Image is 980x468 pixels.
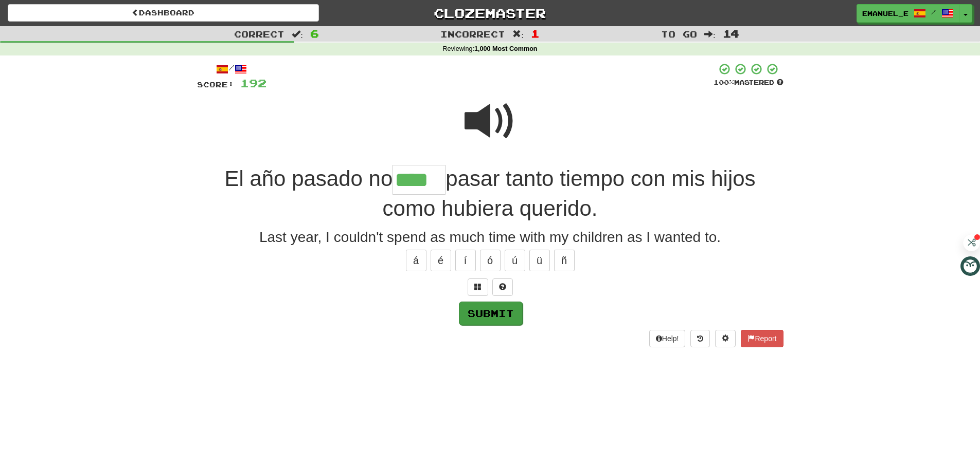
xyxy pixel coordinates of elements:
[531,27,540,40] span: 1
[310,27,319,40] span: 6
[197,227,783,248] div: Last year, I couldn't spend as much time with my children as I wanted to.
[690,330,710,347] button: Round history (alt+y)
[480,250,501,271] button: ó
[741,330,783,347] button: Report
[714,78,783,87] div: Mastered
[723,27,739,40] span: 14
[505,250,525,271] button: ú
[406,250,426,271] button: á
[857,4,959,23] a: emanuel_e /
[224,166,393,191] span: El año pasado no
[468,278,488,296] button: Switch sentence to multiple choice alt+p
[459,302,523,325] button: Submit
[240,77,266,89] span: 192
[931,8,936,15] span: /
[197,80,234,89] span: Score:
[431,250,451,271] button: é
[529,250,550,271] button: ü
[554,250,575,271] button: ñ
[334,4,646,22] a: Clozemaster
[649,330,686,347] button: Help!
[474,45,537,52] strong: 1,000 Most Common
[383,166,756,221] span: pasar tanto tiempo con mis hijos como hubiera querido.
[234,29,284,39] span: Correct
[8,4,319,22] a: Dashboard
[292,30,303,39] span: :
[492,278,513,296] button: Single letter hint - you only get 1 per sentence and score half the points! alt+h
[197,63,266,76] div: /
[661,29,697,39] span: To go
[862,9,908,18] span: emanuel_e
[512,30,524,39] span: :
[440,29,505,39] span: Incorrect
[455,250,476,271] button: í
[714,78,734,86] span: 100 %
[704,30,716,39] span: :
